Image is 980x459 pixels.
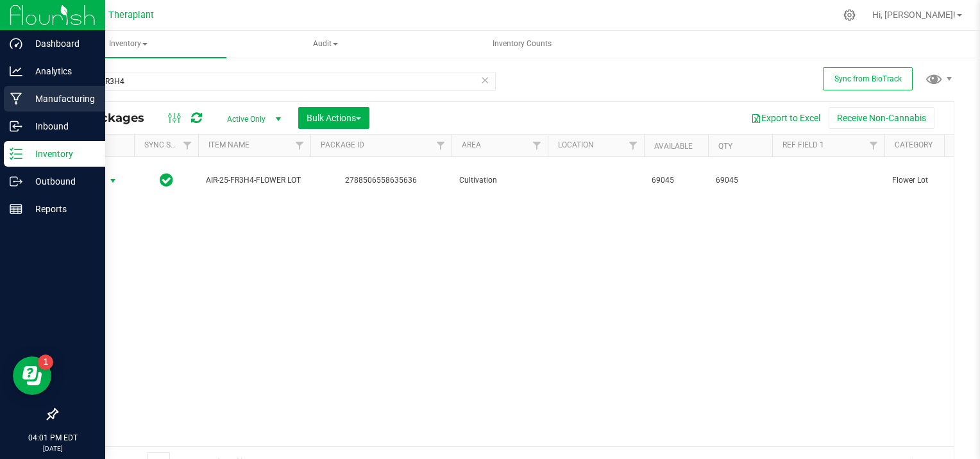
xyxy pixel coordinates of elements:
[863,135,884,156] a: Filter
[228,31,423,57] span: Audit
[228,31,423,58] a: Audit
[475,38,569,49] span: Inventory Counts
[289,135,310,156] a: Filter
[425,31,620,58] a: Inventory Counts
[38,355,53,370] iframe: Resource center unread badge
[22,91,99,106] p: Manufacturing
[22,174,99,189] p: Outbound
[6,432,99,444] p: 04:01 PM EDT
[22,119,99,134] p: Inbound
[834,74,902,83] span: Sync from BioTrack
[652,174,700,187] span: 69045
[829,107,934,129] button: Receive Non-Cannabis
[144,140,194,149] a: Sync Status
[177,135,198,156] a: Filter
[10,175,22,188] inline-svg: Outbound
[10,203,22,215] inline-svg: Reports
[430,135,452,156] a: Filter
[654,142,693,151] a: Available
[105,172,121,190] span: select
[298,107,369,129] button: Bulk Actions
[307,113,361,123] span: Bulk Actions
[872,10,956,20] span: Hi, [PERSON_NAME]!
[321,140,364,149] a: Package ID
[206,174,303,187] span: AIR-25-FR3H4-FLOWER LOT
[31,31,226,58] a: Inventory
[527,135,548,156] a: Filter
[22,146,99,162] p: Inventory
[208,140,249,149] a: Item Name
[22,63,99,79] p: Analytics
[308,174,453,187] div: 2788506558635636
[6,444,99,453] p: [DATE]
[10,147,22,160] inline-svg: Inventory
[67,111,157,125] span: All Packages
[743,107,829,129] button: Export to Excel
[22,201,99,217] p: Reports
[10,92,22,105] inline-svg: Manufacturing
[716,174,765,187] span: 69045
[10,37,22,50] inline-svg: Dashboard
[10,120,22,133] inline-svg: Inbound
[823,67,913,90] button: Sync from BioTrack
[558,140,594,149] a: Location
[22,36,99,51] p: Dashboard
[108,10,154,21] span: Theraplant
[782,140,824,149] a: Ref Field 1
[462,140,481,149] a: Area
[623,135,644,156] a: Filter
[160,171,173,189] span: In Sync
[56,72,496,91] input: Search Package ID, Item Name, SKU, Lot or Part Number...
[10,65,22,78] inline-svg: Analytics
[480,72,489,88] span: Clear
[13,356,51,395] iframe: Resource center
[895,140,933,149] a: Category
[459,174,540,187] span: Cultivation
[841,9,857,21] div: Manage settings
[718,142,732,151] a: Qty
